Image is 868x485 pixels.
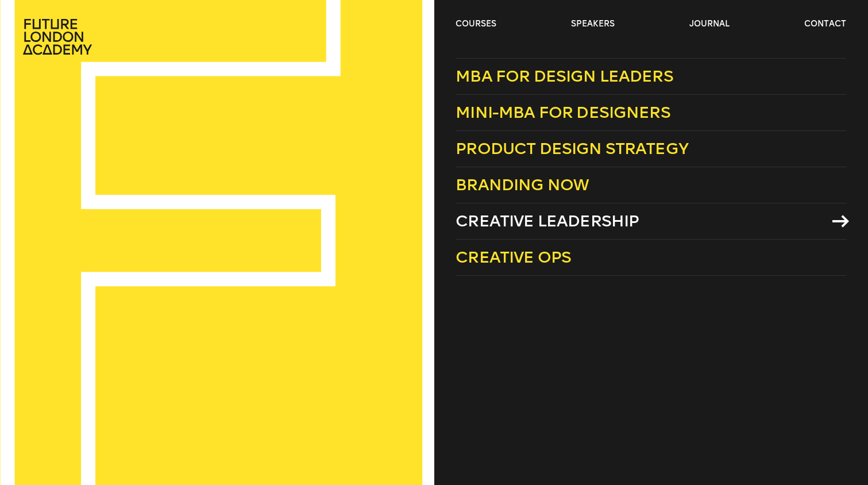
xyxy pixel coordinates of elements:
[456,67,673,86] span: MBA for Design Leaders
[456,248,571,267] span: Creative Ops
[456,139,688,158] span: Product Design Strategy
[456,211,639,230] span: Creative Leadership
[456,18,496,30] a: courses
[689,18,730,30] a: journal
[456,167,846,203] a: Branding Now
[456,95,846,131] a: Mini-MBA for Designers
[456,240,846,276] a: Creative Ops
[456,103,670,122] span: Mini-MBA for Designers
[456,58,846,95] a: MBA for Design Leaders
[456,203,846,240] a: Creative Leadership
[456,131,846,167] a: Product Design Strategy
[804,18,846,30] a: contact
[571,18,615,30] a: speakers
[456,175,589,194] span: Branding Now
